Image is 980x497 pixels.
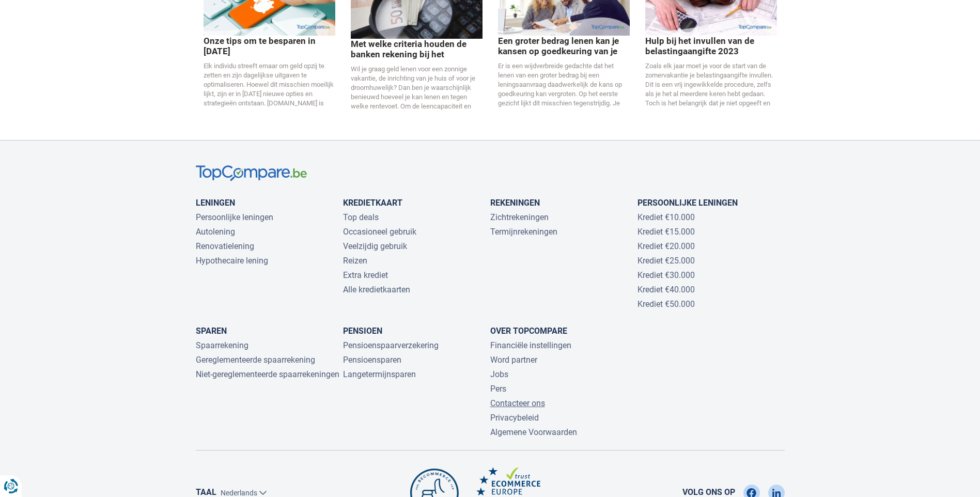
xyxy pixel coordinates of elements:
p: Hulp bij het invullen van de belastingaangifte 2023 [645,36,777,56]
p: Een groter bedrag lenen kan je kansen op goedkeuring van je leningsaanvraag vergroten. Hier is wa... [498,36,630,56]
p: Er is een wijdverbreide gedachte dat het lenen van een groter bedrag bij een leningsaanvraag daad... [498,61,630,108]
a: Renovatielening [196,241,254,251]
a: Persoonlijke leningen [196,212,273,222]
a: Reizen [343,256,367,266]
img: TopCompare [196,165,307,181]
a: Kredietkaart [343,198,402,208]
a: Niet-gereglementeerde spaarrekeningen [196,369,339,379]
a: Gereglementeerde spaarrekening [196,355,315,365]
a: Krediet €50.000 [637,299,695,309]
a: Krediet €30.000 [637,270,695,280]
a: Krediet €15.000 [637,227,695,237]
a: Leningen [196,198,235,208]
a: Privacybeleid [490,413,539,423]
p: Wil je graag geld lenen voor een zonnige vakantie, de inrichting van je huis of voor je droomhuwe... [351,65,483,111]
a: Contacteer ons [490,398,545,408]
a: Langetermijnsparen [343,369,416,379]
a: Autolening [196,227,235,237]
a: Veelzijdig gebruik [343,241,407,251]
a: Zichtrekeningen [490,212,549,222]
a: Alle kredietkaarten [343,285,410,294]
a: Algemene Voorwaarden [490,427,577,437]
a: Financiële instellingen [490,340,571,350]
p: Elk individu streeft ernaar om geld opzij te zetten en zijn dagelijkse uitgaven te optimaliseren.... [204,61,335,108]
a: Persoonlijke leningen [637,198,738,208]
a: Krediet €40.000 [637,285,695,294]
a: Hypothecaire lening [196,256,268,266]
a: Spaarrekening [196,340,248,350]
a: Pers [490,384,506,394]
a: Word partner [490,355,537,365]
p: Met welke criteria houden de banken rekening bij het berekenen van je krediet? [351,39,483,59]
a: Pensioensparen [343,355,401,365]
a: Top deals [343,212,379,222]
a: Jobs [490,369,508,379]
a: Krediet €20.000 [637,241,695,251]
a: Rekeningen [490,198,540,208]
a: Occasioneel gebruik [343,227,416,237]
a: Krediet €10.000 [637,212,695,222]
p: Onze tips om te besparen in [DATE] [204,36,335,56]
a: Extra krediet [343,270,388,280]
a: Pensioen [343,326,382,336]
a: Pensioenspaarverzekering [343,340,439,350]
a: Sparen [196,326,227,336]
a: Termijnrekeningen [490,227,557,237]
p: Zoals elk jaar moet je voor de start van de zomervakantie je belastingaangifte invullen. Dit is e... [645,61,777,108]
a: Krediet €25.000 [637,256,695,266]
a: Over TopCompare [490,326,567,336]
